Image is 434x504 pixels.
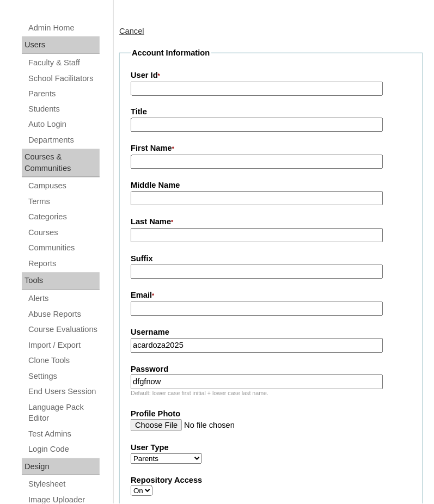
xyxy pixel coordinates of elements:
[131,364,412,376] label: Password
[131,475,412,487] label: Repository Access
[27,195,100,209] a: Terms
[27,428,100,441] a: Test Admins
[27,226,100,240] a: Courses
[27,257,100,271] a: Reports
[131,442,412,454] label: User Type
[27,308,100,322] a: Abuse Reports
[27,339,100,353] a: Import / Export
[27,56,100,70] a: Faculty & Staff
[27,72,100,85] a: School Facilitators
[131,47,211,59] legend: Account Information
[27,87,100,101] a: Parents
[27,103,100,116] a: Students
[131,327,412,339] label: Username
[131,143,412,155] label: First Name
[22,273,100,290] div: Tools
[27,21,100,35] a: Admin Home
[131,107,412,118] label: Title
[131,180,412,192] label: Middle Name
[119,27,144,35] a: Cancel
[27,134,100,147] a: Departments
[27,401,100,426] a: Language Pack Editor
[27,323,100,337] a: Course Evaluations
[131,290,412,302] label: Email
[27,478,100,491] a: Stylesheet
[27,292,100,306] a: Alerts
[22,36,100,54] div: Users
[131,390,412,398] div: Default: lower case first initial + lower case last name.
[27,385,100,399] a: End Users Session
[27,443,100,457] a: Login Code
[27,211,100,224] a: Categories
[27,354,100,368] a: Clone Tools
[131,409,412,420] label: Profile Photo
[131,70,412,82] label: User Id
[27,180,100,193] a: Campuses
[131,217,412,229] label: Last Name
[27,370,100,384] a: Settings
[27,118,100,132] a: Auto Login
[22,149,100,177] div: Courses & Communities
[27,242,100,255] a: Communities
[131,254,412,265] label: Suffix
[22,459,100,476] div: Design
